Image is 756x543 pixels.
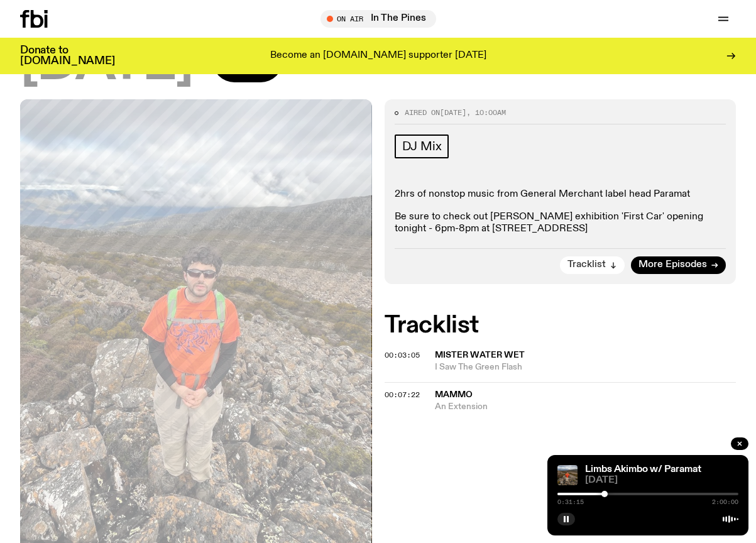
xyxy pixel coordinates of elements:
[20,45,115,67] h3: Donate to [DOMAIN_NAME]
[557,499,584,505] span: 0:31:15
[402,140,442,153] span: DJ Mix
[385,314,737,337] h2: Tracklist
[435,361,737,373] span: I Saw The Green Flash
[270,50,486,62] p: Become an [DOMAIN_NAME] supporter [DATE]
[395,211,726,235] p: Be sure to check out [PERSON_NAME] exhibition 'First Car' opening tonight - 6pm-8pm at [STREET_AD...
[385,390,420,400] span: 00:07:22
[631,256,726,274] a: More Episodes
[560,256,625,274] button: Tracklist
[385,392,420,398] button: 00:07:22
[712,499,738,505] span: 2:00:00
[395,134,449,158] a: DJ Mix
[320,10,436,28] button: On AirIn The Pines
[385,352,420,359] button: 00:03:05
[435,390,473,399] span: Mammo
[638,260,707,270] span: More Episodes
[585,464,701,474] a: Limbs Akimbo w/ Paramat
[435,401,737,413] span: An Extension
[435,351,525,359] span: Mister Water Wet
[20,38,192,89] span: [DATE]
[585,476,738,485] span: [DATE]
[405,107,440,118] span: Aired on
[466,107,506,118] span: , 10:00am
[567,260,606,270] span: Tracklist
[395,189,726,200] p: 2hrs of nonstop music from General Merchant label head Paramat
[385,350,420,360] span: 00:03:05
[440,107,466,118] span: [DATE]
